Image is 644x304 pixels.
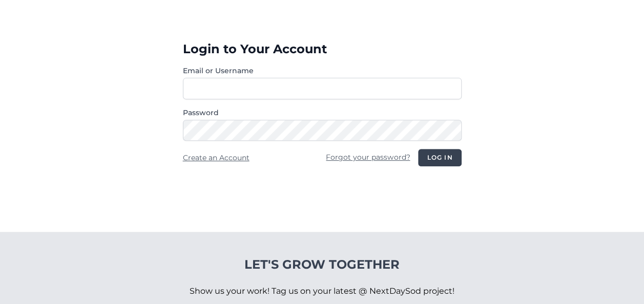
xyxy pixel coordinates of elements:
label: Password [183,107,462,118]
label: Email or Username [183,66,462,76]
h4: Let's Grow Together [190,256,454,273]
button: Log in [418,149,461,166]
h3: Login to Your Account [183,41,462,57]
a: Create an Account [183,153,250,162]
a: Forgot your password? [326,153,410,162]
